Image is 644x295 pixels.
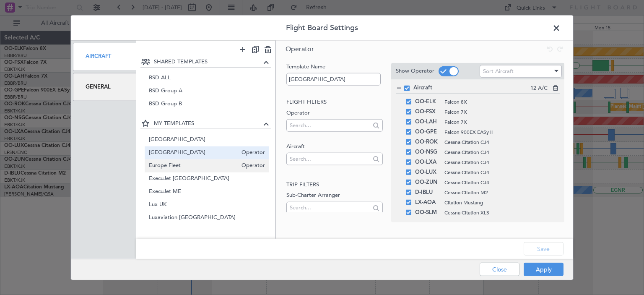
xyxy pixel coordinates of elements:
span: Cessna Citation CJ4 [444,178,552,186]
span: D-IBLU [415,187,440,197]
span: Citation Mustang [444,198,552,206]
span: Cessna Citation CJ4 [444,138,552,146]
input: Search... [290,119,370,131]
label: Show Operator [396,67,434,76]
div: General [73,73,136,101]
span: [GEOGRAPHIC_DATA] [149,136,265,144]
span: Europe Fleet [149,162,238,170]
label: Sub-Charter Arranger [286,191,382,200]
span: Cessna Citation CJ4 [444,148,552,156]
span: 12 A/C [530,84,548,92]
span: OO-ROK [415,137,440,147]
span: ExecuJet ME [149,188,265,196]
span: BSD Group B [149,99,265,108]
button: Apply [524,263,563,276]
h2: Trip filters [286,180,382,189]
input: Search... [290,152,370,165]
span: Luxaviation [GEOGRAPHIC_DATA] [149,214,265,222]
span: OO-LXA [415,157,440,167]
h2: Flight filters [286,98,382,107]
span: Falcon 7X [444,118,552,125]
span: Cessna Citation XLS [444,209,552,216]
span: Cessna Citation CJ4 [444,158,552,166]
span: Falcon 900EX EASy II [444,128,552,136]
span: Operator [237,149,265,157]
span: OO-NSG [415,147,440,157]
span: Lux UK [149,201,265,209]
input: Search... [290,201,370,214]
span: OO-FSX [415,107,440,117]
label: Aircraft [286,142,382,151]
span: Cessna Citation CJ4 [444,168,552,176]
label: Operator [286,109,382,117]
span: ExecuJet [GEOGRAPHIC_DATA] [149,175,265,183]
span: [GEOGRAPHIC_DATA] [149,149,238,157]
span: Falcon 7X [444,108,552,115]
div: Aircraft [73,42,136,70]
span: Operator [237,162,265,170]
span: OO-GPE [415,127,440,137]
span: SHARED TEMPLATES [154,57,262,66]
label: Template Name [286,63,382,71]
span: OO-LUX [415,167,440,177]
span: Sort Aircraft [483,68,514,75]
span: Falcon 8X [444,98,552,105]
span: OO-ZUN [415,177,440,187]
span: MY TEMPLATES [154,120,262,128]
span: OO-ELK [415,97,440,107]
span: OO-LAH [415,117,440,127]
span: Operator [286,44,314,53]
span: BSD ALL [149,73,265,82]
span: Aircraft [413,84,530,92]
span: Cessna Citation M2 [444,188,552,196]
span: BSD Group A [149,86,265,95]
button: Close [480,263,519,276]
span: LX-AOA [415,197,440,207]
span: Luxaviation [GEOGRAPHIC_DATA] [149,227,265,235]
span: OO-SLM [415,207,440,217]
header: Flight Board Settings [71,15,573,40]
